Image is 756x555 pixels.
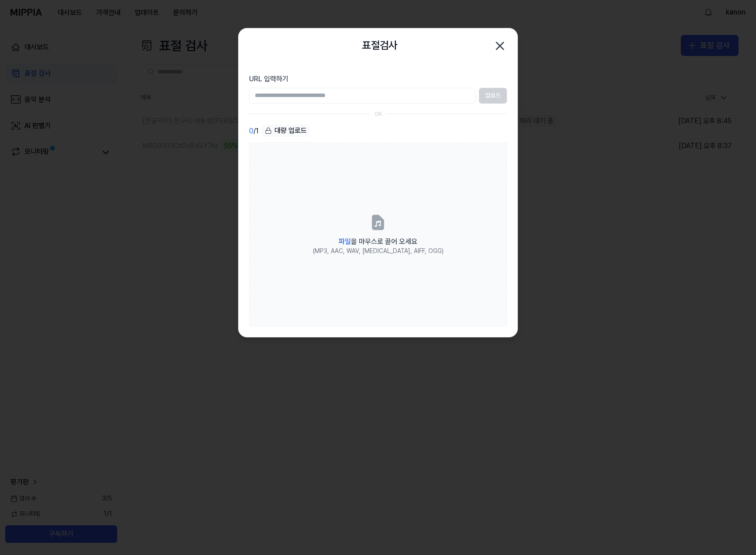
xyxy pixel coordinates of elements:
button: 대량 업로드 [262,125,309,137]
label: URL 입력하기 [249,74,507,84]
h2: 표절검사 [362,37,398,54]
div: OR [375,111,382,118]
span: 파일 [339,237,351,246]
div: / 1 [249,125,259,137]
div: 대량 업로드 [262,125,309,137]
div: (MP3, AAC, WAV, [MEDICAL_DATA], AIFF, OGG) [313,247,444,256]
span: 을 마우스로 끌어 오세요 [339,237,417,246]
span: 0 [249,126,253,136]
